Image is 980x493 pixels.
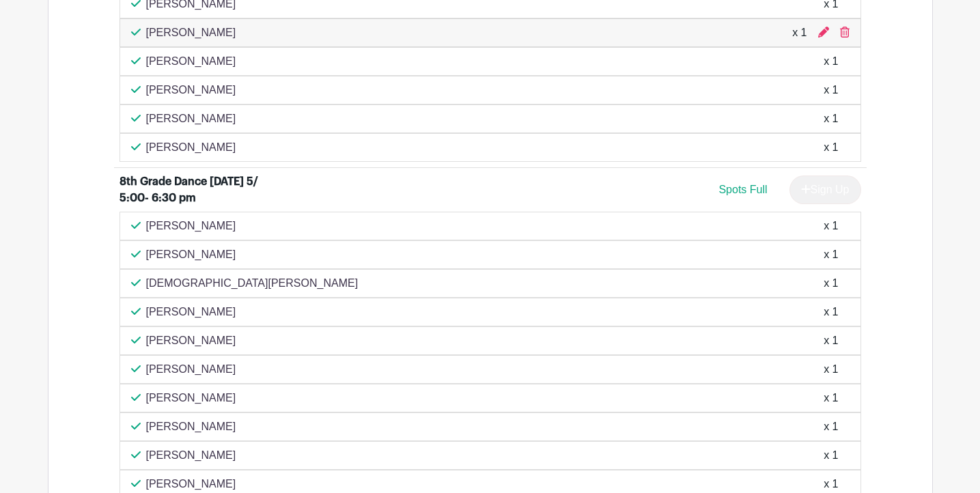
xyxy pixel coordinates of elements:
div: x 1 [824,111,838,127]
div: x 1 [824,476,838,492]
p: [PERSON_NAME] [146,218,236,234]
p: [PERSON_NAME] [146,390,236,406]
p: [PERSON_NAME] [146,304,236,320]
p: [PERSON_NAME] [146,82,236,98]
div: x 1 [824,333,838,349]
div: x 1 [824,447,838,464]
p: [PERSON_NAME] [146,419,236,435]
div: 8th Grade Dance [DATE] 5/ 5:00- 6:30 pm [120,173,289,206]
p: [PERSON_NAME] [146,476,236,492]
div: x 1 [824,218,838,234]
div: x 1 [792,25,807,41]
p: [DEMOGRAPHIC_DATA][PERSON_NAME] [146,275,359,292]
div: x 1 [824,390,838,406]
div: x 1 [824,53,838,70]
div: x 1 [824,246,838,263]
p: [PERSON_NAME] [146,53,236,70]
div: x 1 [824,82,838,98]
p: [PERSON_NAME] [146,246,236,263]
div: x 1 [824,419,838,435]
p: [PERSON_NAME] [146,361,236,378]
span: Spots Full [718,184,767,195]
div: x 1 [824,361,838,378]
p: [PERSON_NAME] [146,447,236,464]
div: x 1 [824,139,838,156]
p: [PERSON_NAME] [146,25,236,41]
div: x 1 [824,304,838,320]
p: [PERSON_NAME] [146,333,236,349]
p: [PERSON_NAME] [146,139,236,156]
p: [PERSON_NAME] [146,111,236,127]
div: x 1 [824,275,838,292]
